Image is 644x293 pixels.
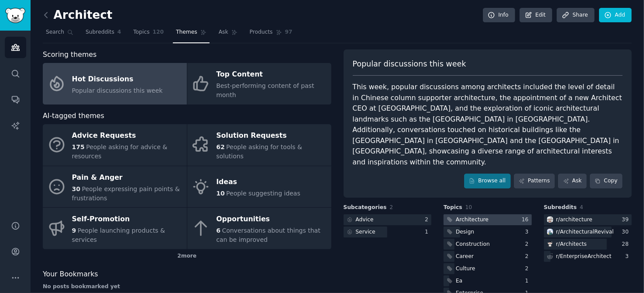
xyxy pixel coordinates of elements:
span: People asking for tools & solutions [216,143,302,160]
div: 30 [622,228,632,236]
a: Culture2 [444,263,532,274]
span: Conversations about things that can be improved [216,227,320,243]
a: Ask [216,25,241,43]
a: Advice Requests175People asking for advice & resources [43,124,187,166]
a: Self-Promotion9People launching products & services [43,208,187,249]
div: Advice Requests [72,129,183,143]
img: Architects [547,241,553,247]
a: Architecture16 [444,214,532,225]
div: Construction [456,241,490,248]
a: Opportunities6Conversations about things that can be improved [187,208,331,249]
a: Topics120 [130,25,167,43]
a: Info [483,8,515,23]
span: Topics [133,28,149,36]
div: Hot Discussions [72,72,163,86]
a: ArchitecturalRevivalr/ArchitecturalRevival30 [544,227,632,237]
div: 28 [622,241,632,248]
a: Search [43,25,76,43]
span: Products [250,28,273,36]
span: Popular discussions this week [72,87,163,94]
a: Products97 [247,25,296,43]
span: Scoring themes [43,49,96,60]
span: Best-performing content of past month [216,82,314,98]
span: Popular discussions this week [353,59,466,70]
span: 4 [580,204,583,210]
h2: Architect [43,8,112,22]
div: Self-Promotion [72,213,183,227]
div: Opportunities [216,213,327,227]
span: 30 [72,185,80,192]
div: r/ architecture [556,216,592,224]
div: 3 [625,253,632,261]
a: Add [599,8,632,23]
span: Themes [176,28,197,36]
span: People suggesting ideas [226,190,300,197]
button: Copy [590,174,623,188]
span: People expressing pain points & frustrations [72,185,180,202]
span: 120 [153,28,164,36]
span: 6 [216,227,220,234]
div: 39 [622,216,632,224]
span: Subreddits [544,204,577,212]
img: ArchitecturalRevival [547,229,553,235]
a: Advice2 [344,214,432,225]
div: Culture [456,265,475,273]
div: Ea [456,277,462,285]
div: 1 [425,228,431,236]
a: Ea1 [444,276,532,286]
a: Patterns [514,174,555,188]
a: Ideas10People suggesting ideas [187,166,331,208]
div: 16 [522,216,532,224]
a: Ask [558,174,587,188]
span: 2 [390,204,393,210]
span: Ask [219,28,228,36]
span: Search [46,28,64,36]
span: 10 [216,190,224,197]
a: Edit [520,8,552,23]
span: People launching products & services [72,227,165,243]
span: Subreddits [86,28,114,36]
div: 2 [525,241,532,248]
div: No posts bookmarked yet [43,283,331,291]
span: 97 [285,28,293,36]
span: AI-tagged themes [43,111,104,122]
div: 2 [425,216,431,224]
a: Top ContentBest-performing content of past month [187,63,331,105]
span: People asking for advice & resources [72,143,168,160]
div: 2 [525,265,532,273]
a: Career2 [444,251,532,262]
div: This week, popular discussions among architects included the level of detail in Chinese column su... [353,82,623,167]
span: Topics [444,204,462,212]
div: Ideas [216,175,300,189]
a: Themes [173,25,210,43]
div: Top Content [216,68,327,82]
a: Browse all [464,174,511,188]
span: Subcategories [344,204,387,212]
div: r/ EnterpriseArchitect [556,253,612,261]
a: Construction2 [444,239,532,250]
div: Pain & Anger [72,171,183,185]
div: Career [456,253,474,261]
a: Share [557,8,594,23]
div: Advice [356,216,374,224]
div: Design [456,228,474,236]
img: architecture [547,216,553,223]
a: Subreddits4 [83,25,124,43]
img: GummySearch logo [5,8,25,23]
div: 2 [525,253,532,261]
span: 62 [216,143,224,150]
div: r/ ArchitecturalRevival [556,228,614,236]
span: 9 [72,227,76,234]
a: architecturer/architecture39 [544,214,632,225]
a: Architectsr/Architects28 [544,239,632,250]
div: 2 more [43,249,331,263]
a: Design3 [444,227,532,237]
a: r/EnterpriseArchitect3 [544,251,632,262]
div: Service [356,228,375,236]
span: 175 [72,143,85,150]
span: Your Bookmarks [43,269,98,280]
div: Architecture [456,216,489,224]
a: Hot DiscussionsPopular discussions this week [43,63,187,105]
span: 10 [465,204,472,210]
span: 4 [117,28,121,36]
